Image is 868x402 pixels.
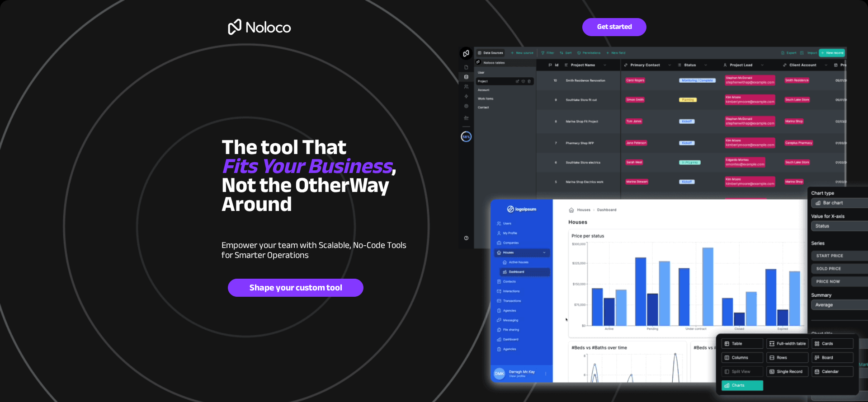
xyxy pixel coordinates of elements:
[260,146,392,187] em: Your Business
[583,23,646,31] span: Get started
[582,18,646,36] a: Get started
[222,237,406,263] span: ble, No-Code Tools for Smarter Operations
[222,165,389,224] span: Way Around
[228,282,363,293] span: Shape your custom tool
[228,279,363,297] a: Shape your custom tool
[222,127,350,168] span: The tool That
[309,165,349,206] span: ther
[222,237,338,253] span: Empower your team with Scala
[222,146,257,187] em: Fits
[222,146,396,206] span: , Not the O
